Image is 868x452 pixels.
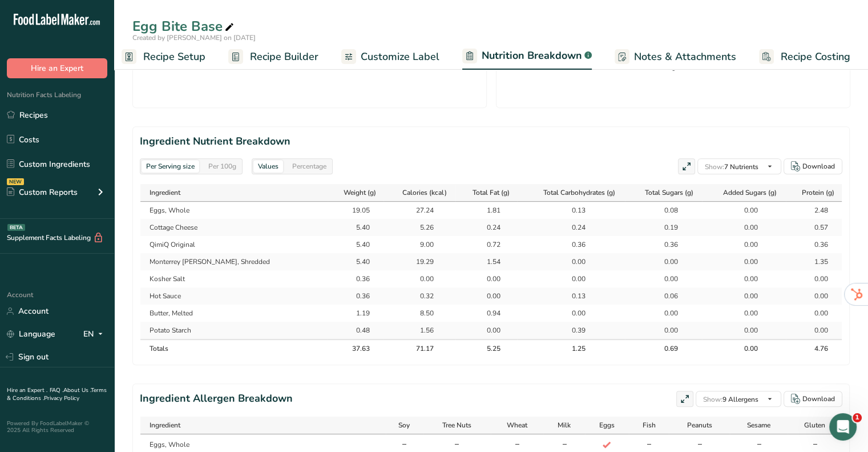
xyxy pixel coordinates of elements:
[649,291,677,301] div: 0.06
[250,49,318,65] span: Recipe Builder
[723,187,777,198] span: Added Sugars (g)
[853,413,862,422] span: 1
[7,386,107,402] a: Terms & Conditions .
[645,187,693,198] span: Total Sugars (g)
[472,257,500,267] div: 1.54
[800,205,828,215] div: 2.48
[729,291,758,301] div: 0.00
[649,222,677,233] div: 0.19
[804,420,825,430] span: Gluten
[482,48,582,63] span: Nutrition Breakdown
[557,257,586,267] div: 0.00
[800,325,828,335] div: 0.00
[558,420,571,430] span: Milk
[143,49,205,65] span: Recipe Setup
[405,308,434,318] div: 8.50
[140,270,328,287] td: Kosher Salt
[150,187,180,198] span: Ingredient
[228,44,318,70] a: Recipe Builder
[800,291,828,301] div: 0.00
[405,239,434,250] div: 9.00
[729,205,758,215] div: 0.00
[341,291,370,301] div: 0.36
[44,394,79,402] a: Privacy Policy
[729,308,758,318] div: 0.00
[405,257,434,267] div: 19.29
[405,205,434,215] div: 27.24
[649,257,677,267] div: 0.00
[557,205,586,215] div: 0.13
[703,395,758,404] span: 9 Allergens
[729,222,758,233] div: 0.00
[705,162,724,171] span: Show:
[696,391,781,407] button: Show:9 Allergens
[472,274,500,284] div: 0.00
[405,343,434,354] div: 71.17
[204,160,241,173] div: Per 100g
[784,158,842,174] button: Download
[557,274,586,284] div: 0.00
[472,291,500,301] div: 0.00
[63,386,91,394] a: About Us .
[140,391,293,407] h2: Ingredient Allergen Breakdown
[398,420,410,430] span: Soy
[800,257,828,267] div: 1.35
[341,274,370,284] div: 0.36
[140,202,328,219] td: Eggs, Whole
[543,187,615,198] span: Total Carbohydrates (g)
[599,420,615,430] span: Eggs
[802,187,834,198] span: Protein (g)
[140,236,328,253] td: QimiQ Original
[402,187,447,198] span: Calories (kcal)
[800,239,828,250] div: 0.36
[472,222,500,233] div: 0.24
[7,224,25,231] div: BETA
[747,420,770,430] span: Sesame
[687,420,712,430] span: Peanuts
[729,325,758,335] div: 0.00
[132,16,236,37] div: Egg Bite Base
[361,49,439,65] span: Customize Label
[140,305,328,322] td: Butter, Melted
[697,158,781,174] button: Show:7 Nutrients
[140,322,328,339] td: Potato Starch
[705,162,758,171] span: 7 Nutrients
[784,391,842,407] button: Download
[442,420,471,430] span: Tree Nuts
[800,343,828,354] div: 4.76
[703,395,722,404] span: Show:
[150,420,180,430] span: Ingredient
[557,308,586,318] div: 0.00
[405,325,434,335] div: 1.56
[473,187,510,198] span: Total Fat (g)
[729,274,758,284] div: 0.00
[649,325,677,335] div: 0.00
[472,308,500,318] div: 0.94
[649,205,677,215] div: 0.08
[341,308,370,318] div: 1.19
[557,325,586,335] div: 0.39
[615,44,736,70] a: Notes & Attachments
[341,205,370,215] div: 19.05
[344,187,376,198] span: Weight (g)
[405,222,434,233] div: 5.26
[649,343,677,354] div: 0.69
[7,186,78,198] div: Custom Reports
[341,325,370,335] div: 0.48
[800,274,828,284] div: 0.00
[140,253,328,270] td: Monterrey [PERSON_NAME], Shredded
[557,343,586,354] div: 1.25
[7,386,47,394] a: Hire an Expert .
[140,287,328,305] td: Hot Sauce
[729,257,758,267] div: 0.00
[829,413,857,441] iframe: Intercom live chat
[557,222,586,233] div: 0.24
[140,339,328,357] th: Totals
[405,274,434,284] div: 0.00
[802,394,835,404] div: Download
[7,324,55,344] a: Language
[7,178,24,185] div: NEW
[83,327,107,341] div: EN
[7,58,107,78] button: Hire an Expert
[341,222,370,233] div: 5.40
